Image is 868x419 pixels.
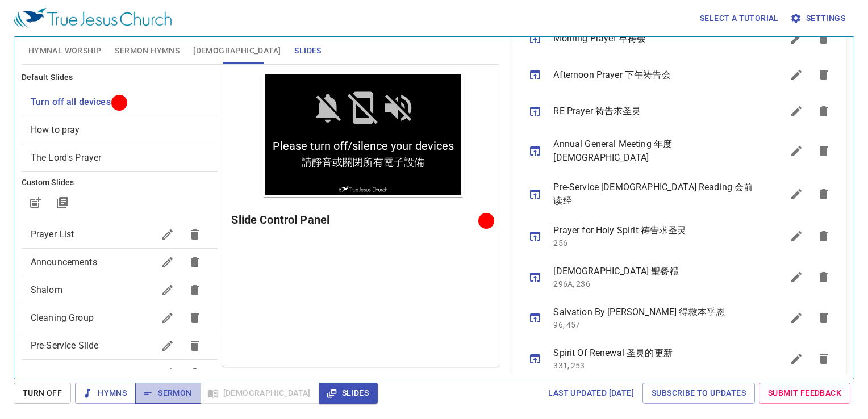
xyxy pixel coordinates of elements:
[548,386,634,400] span: Last updated [DATE]
[695,8,783,29] button: Select a tutorial
[22,360,218,387] div: Service Slides
[22,72,218,84] h6: Default Slides
[46,62,226,82] div: [DEMOGRAPHIC_DATA]
[22,221,218,248] div: Prayer List
[75,383,136,404] button: Hymns
[22,276,218,304] div: Shalom
[31,340,99,351] span: Pre-Service Slide
[328,386,369,400] span: Slides
[31,152,102,163] span: [object Object]
[23,386,62,400] span: Turn Off
[553,68,756,82] span: Afternoon Prayer 下午祷告会
[31,97,111,107] span: [object Object]
[84,386,127,400] span: Hymns
[144,386,191,400] span: Sermon
[28,44,102,58] span: Hymnal Worship
[231,211,482,229] h6: Slide Control Panel
[553,265,756,278] span: [DEMOGRAPHIC_DATA] 聖餐禮
[553,360,756,371] p: 331, 253
[193,44,281,58] span: [DEMOGRAPHIC_DATA]
[553,278,756,290] p: 296A, 236
[553,104,756,118] span: RE Prayer 祷告求圣灵
[14,383,71,404] button: Turn Off
[115,44,180,58] span: Sermon Hymns
[642,383,755,404] a: Subscribe to Updates
[22,304,218,332] div: Cleaning Group
[76,115,124,121] img: True Jesus Church
[553,305,756,319] span: Salvation By [PERSON_NAME] 得救本乎恩
[31,229,74,240] span: Prayer List
[553,224,756,237] span: Prayer for Holy Spirit 祷告求圣灵
[652,386,746,400] span: Subscribe to Updates
[22,144,218,171] div: The Lord's Prayer
[22,116,218,144] div: How to pray
[544,383,639,404] a: Last updated [DATE]
[31,257,97,267] span: Announcements
[553,181,756,208] span: Pre-Service [DEMOGRAPHIC_DATA] Reading 会前读经
[31,368,87,379] span: Service Slides
[768,386,841,400] span: Submit Feedback
[14,8,172,28] img: True Jesus Church
[553,319,756,330] p: 96, 457
[39,84,162,98] span: 請靜音或關閉所有電子設備
[22,249,218,276] div: Announcements
[759,383,850,404] a: Submit Feedback
[294,44,321,58] span: Slides
[700,11,779,26] span: Select a tutorial
[553,346,756,360] span: Spirit Of Renewal 圣灵的更新
[135,383,201,404] button: Sermon
[31,124,80,135] span: [object Object]
[31,284,62,295] span: Shalom
[22,177,218,189] h6: Custom Slides
[788,8,850,29] button: Settings
[31,312,94,323] span: Cleaning Group
[553,32,756,45] span: Morning Prayer 早祷会
[22,332,218,359] div: Pre-Service Slide
[553,237,756,249] p: 256
[319,383,378,404] button: Slides
[792,11,845,26] span: Settings
[553,137,756,165] span: Annual General Meeting 年度[DEMOGRAPHIC_DATA]
[10,68,191,81] span: Please turn off/silence your devices
[77,34,194,54] div: Morning Prayer
[22,89,218,116] div: Turn off all devices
